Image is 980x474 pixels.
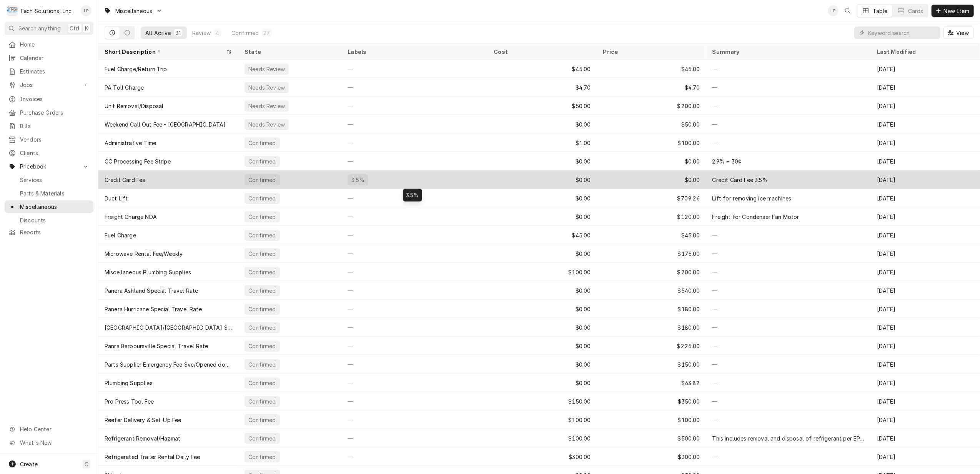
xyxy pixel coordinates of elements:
div: 3.5% [351,176,365,184]
span: Parts & Materials [20,189,90,197]
div: Refrigerated Trailer Rental Daily Fee [105,453,200,461]
div: — [706,300,871,318]
span: Help Center [20,425,89,433]
div: LP [81,5,92,16]
div: Tech Solutions, Inc.'s Avatar [7,5,18,16]
div: $0.00 [488,300,597,318]
div: — [706,411,871,429]
div: Fuel Charge/Return Trip [105,65,167,73]
div: Plumbing Supplies [105,379,153,387]
a: Clients [5,147,93,159]
div: — [341,97,488,115]
div: $100.00 [488,429,597,447]
a: Calendar [5,52,93,64]
div: $0.00 [597,170,706,189]
div: $0.00 [488,244,597,263]
div: Confirmed [248,379,276,387]
span: Create [20,461,38,467]
div: Reefer Delivery & Set-Up Fee [105,416,181,424]
span: Bills [20,122,90,130]
div: Lisa Paschal's Avatar [81,5,92,16]
div: [DATE] [871,447,980,466]
button: Search anythingCtrlK [5,22,93,35]
div: Last Modified [877,48,972,56]
span: Miscellaneous [115,7,152,15]
div: Microwave Rental Fee/Weekly [105,250,183,258]
span: C [85,460,88,468]
div: $50.00 [597,115,706,134]
div: Confirmed [248,434,276,442]
a: Miscellaneous [5,200,93,213]
div: — [706,263,871,281]
div: T [7,5,18,16]
div: $0.00 [488,152,597,170]
div: $175.00 [597,244,706,263]
div: [DATE] [871,281,980,300]
span: Calendar [20,54,90,62]
button: Open search [842,5,854,17]
div: CC Processing Fee Stripe [105,157,171,165]
a: Go to Jobs [5,78,93,91]
div: Unit Removal/Disposal [105,102,163,110]
div: Confirmed [248,305,276,313]
div: [DATE] [871,226,980,244]
div: [DATE] [871,78,980,97]
a: Reports [5,226,93,239]
div: State [245,48,334,56]
div: $0.00 [488,115,597,134]
span: Reports [20,228,90,236]
div: [DATE] [871,374,980,392]
div: Freight for Condenser Fan Motor [712,213,799,221]
div: — [706,281,871,300]
a: Vendors [5,133,93,146]
span: Estimates [20,67,90,75]
div: $1.00 [488,134,597,152]
div: $45.00 [597,60,706,78]
a: Purchase Orders [5,106,93,119]
div: Cost [494,48,589,56]
div: $180.00 [597,300,706,318]
div: Review [192,29,211,37]
div: [DATE] [871,152,980,170]
div: $0.00 [488,337,597,355]
div: Weekend Call Out Fee - [GEOGRAPHIC_DATA] [105,120,226,129]
div: Duct Lift [105,194,128,202]
div: Panera Hurricane Special Travel Rate [105,305,202,313]
span: Pricebook [20,162,78,170]
span: Ctrl [70,24,80,32]
a: Go to Pricebook [5,160,93,173]
div: $100.00 [597,411,706,429]
div: $200.00 [597,97,706,115]
div: $100.00 [597,134,706,152]
div: — [341,355,488,374]
a: Bills [5,120,93,132]
div: $180.00 [597,318,706,337]
div: — [341,244,488,263]
span: Miscellaneous [20,203,90,211]
div: $225.00 [597,337,706,355]
div: Confirmed [248,268,276,276]
div: — [706,447,871,466]
a: Go to Miscellaneous [101,5,165,17]
div: $0.00 [488,170,597,189]
span: Clients [20,149,90,157]
div: — [706,134,871,152]
div: Confirmed [248,250,276,258]
div: $45.00 [488,60,597,78]
div: [DATE] [871,263,980,281]
button: New Item [932,5,974,17]
div: Confirmed [248,416,276,424]
div: PA Toll Charge [105,83,144,92]
span: Search anything [18,24,61,32]
div: 2.9% + 30¢ [712,157,742,165]
div: Summary [712,48,865,56]
div: $63.82 [597,374,706,392]
div: $500.00 [597,429,706,447]
div: Confirmed [248,453,276,461]
div: Parts Supplier Emergency Fee Svc/Opened door after hours [105,361,232,369]
div: $150.00 [597,355,706,374]
span: What's New [20,439,89,447]
div: Credit Card Fee 3.5% [712,176,768,184]
span: Services [20,176,90,184]
div: 3.5% [403,189,422,202]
